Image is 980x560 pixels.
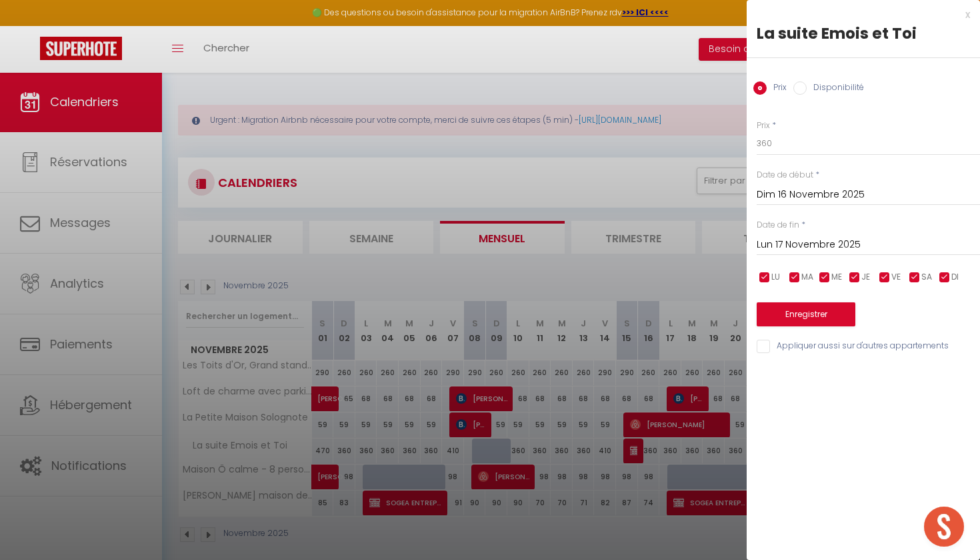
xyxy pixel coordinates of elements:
[924,507,964,547] div: Ouvrir le chat
[757,219,799,232] label: Date de fin
[757,302,855,326] button: Enregistrer
[951,271,959,284] span: DI
[767,81,787,96] label: Prix
[771,271,780,284] span: LU
[747,7,970,23] div: x
[891,271,901,284] span: VE
[921,271,932,284] span: SA
[801,271,813,284] span: MA
[861,271,870,284] span: JE
[757,119,770,132] label: Prix
[757,23,970,44] div: La suite Emois et Toi
[831,271,842,284] span: ME
[757,169,813,182] label: Date de début
[807,81,864,96] label: Disponibilité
